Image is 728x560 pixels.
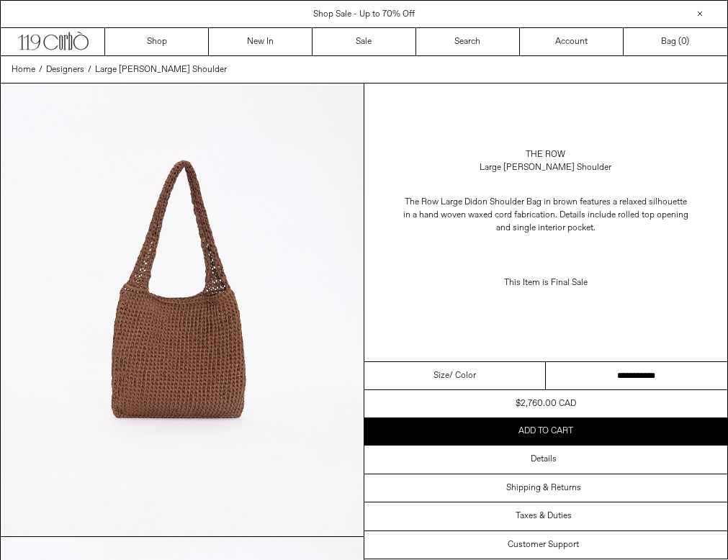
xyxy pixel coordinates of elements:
[531,454,557,464] h3: Details
[46,63,84,76] a: Designers
[1,83,364,536] img: Corbo-08-16-2516060copy2_1800x1800.jpg
[520,28,624,55] a: Account
[39,63,42,76] span: /
[12,63,35,76] a: Home
[681,36,686,48] span: 0
[433,369,449,382] span: Size
[526,148,565,161] a: The Row
[506,483,581,493] h3: Shipping & Returns
[364,417,728,445] button: Add to cart
[209,28,313,55] a: New In
[402,189,690,242] p: The Row Large Didon Shoulder Bag in brown features a relaxed silhouette in a hand woven waxed cor...
[516,511,572,521] h3: Taxes & Duties
[508,540,579,550] h3: Customer Support
[402,269,690,297] p: This Item is Final Sale
[105,28,209,55] a: Shop
[313,28,416,55] a: Sale
[416,28,520,55] a: Search
[480,161,611,174] div: Large [PERSON_NAME] Shoulder
[624,28,727,55] a: Bag ()
[449,369,476,382] span: / Color
[518,425,573,437] span: Add to cart
[95,63,227,76] a: Large [PERSON_NAME] Shoulder
[681,35,689,48] span: )
[516,397,576,410] div: $2,760.00 CAD
[313,9,415,20] a: Shop Sale - Up to 70% Off
[88,63,91,76] span: /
